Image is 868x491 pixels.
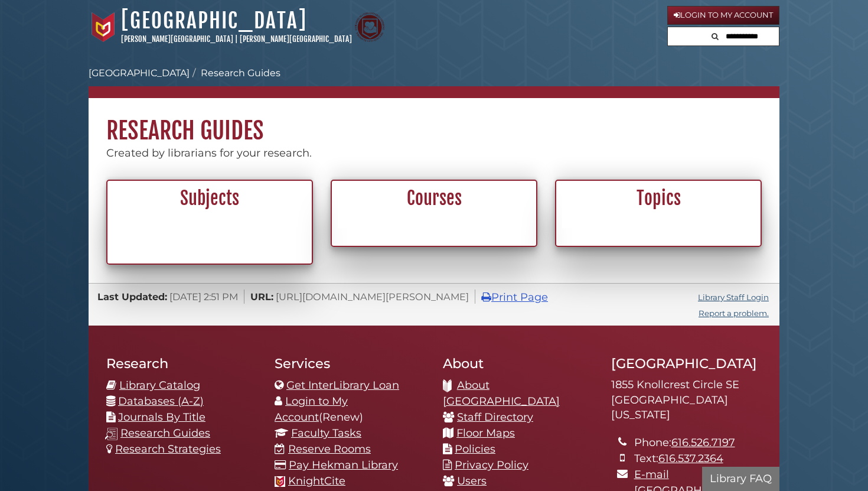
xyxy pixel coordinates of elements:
a: [GEOGRAPHIC_DATA] [89,67,190,79]
button: Search [708,27,722,43]
a: Library Catalog [119,379,200,392]
li: (Renew) [275,394,425,425]
span: URL: [250,291,273,303]
h1: Research Guides [89,98,779,145]
a: [GEOGRAPHIC_DATA] [121,8,307,34]
a: Floor Maps [456,427,515,440]
li: Text: [634,451,762,467]
img: Calvin University [89,12,118,42]
img: Calvin Theological Seminary [355,12,384,42]
a: Get InterLibrary Loan [286,379,399,392]
h2: [GEOGRAPHIC_DATA] [611,355,762,372]
a: Staff Directory [457,411,533,424]
a: Faculty Tasks [291,427,361,440]
span: Last Updated: [97,291,167,303]
h2: About [443,355,593,372]
a: 616.526.7197 [671,436,735,449]
h2: Research [106,355,257,372]
span: [DATE] 2:51 PM [169,291,238,303]
a: Research Guides [201,67,280,79]
a: Journals By Title [118,411,205,424]
a: Privacy Policy [455,459,528,472]
a: Pay Hekman Library [289,459,398,472]
a: About [GEOGRAPHIC_DATA] [443,379,560,408]
li: Phone: [634,435,762,451]
i: Print Page [481,292,491,303]
a: [PERSON_NAME][GEOGRAPHIC_DATA] [240,34,352,44]
a: Reserve Rooms [288,443,371,456]
span: Created by librarians for your research. [106,147,312,160]
a: Library Staff Login [698,292,769,302]
a: Print Page [481,291,548,304]
h2: Services [275,355,425,372]
nav: breadcrumb [89,66,779,98]
a: Login to My Account [667,6,779,25]
span: [URL][DOMAIN_NAME][PERSON_NAME] [276,291,469,303]
a: KnightCite [288,474,345,487]
img: research-guides-icon-white_37x37.png [105,428,118,440]
h2: Topics [563,187,754,210]
span: | [235,34,238,44]
a: Policies [455,443,495,456]
address: 1855 Knollcrest Circle SE [GEOGRAPHIC_DATA][US_STATE] [611,378,762,423]
a: Users [457,474,487,487]
img: Calvin favicon logo [275,476,285,487]
i: Search [712,32,719,40]
a: Research Strategies [115,443,221,456]
a: [PERSON_NAME][GEOGRAPHIC_DATA] [121,34,233,44]
a: Databases (A-Z) [118,395,204,408]
h2: Courses [338,187,530,210]
h2: Subjects [114,187,305,210]
a: 616.537.2364 [658,452,723,465]
a: Login to My Account [275,395,348,424]
a: Report a problem. [699,308,769,318]
button: Library FAQ [702,467,779,491]
a: Research Guides [120,427,210,440]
